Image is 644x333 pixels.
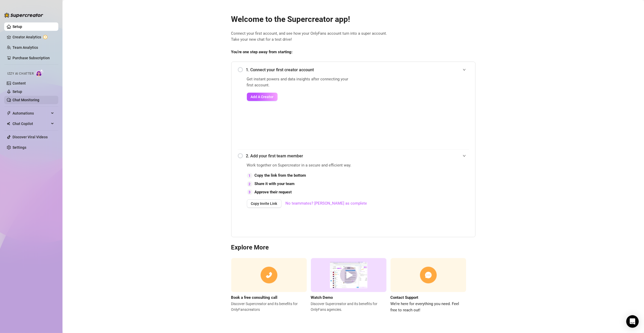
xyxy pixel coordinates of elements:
strong: Copy the link from the bottom [255,173,306,178]
a: Creator Analytics exclamation-circle [12,33,54,41]
button: Copy Invite Link [247,199,282,208]
span: Discover Supercreator and its benefits for OnlyFans agencies. [311,301,386,312]
img: Chat Copilot [7,122,10,126]
strong: You’re one step away from starting: [231,50,293,54]
span: thunderbolt [7,111,11,115]
span: Copy Invite Link [251,201,277,206]
div: 1. Connect your first creator account [238,63,469,76]
strong: Approve their request [255,190,292,194]
a: Chat Monitoring [12,98,39,102]
span: expanded [463,68,466,71]
img: contact support [391,258,466,292]
iframe: Adding Team Members [380,162,484,229]
img: logo-BBDzfeDw.svg [4,13,43,18]
span: Chat Copilot [12,120,49,128]
span: 2. Add your first team member [246,153,469,159]
span: We’re here for everything you need. Feel free to reach out! [391,301,466,313]
a: Setup [12,90,22,94]
span: 1. Connect your first creator account [246,67,469,73]
strong: Watch Demo [311,295,333,300]
a: Book a free consulting callDiscover Supercreator and its benefits for OnlyFanscreators [231,258,307,313]
a: Add A Creator [247,93,352,101]
img: supercreator demo [311,258,386,292]
h3: Explore More [231,243,476,252]
a: Setup [12,25,22,29]
span: Automations [12,109,49,117]
a: Watch DemoDiscover Supercreator and its benefits for OnlyFans agencies. [311,258,386,313]
img: AI Chatter [36,69,44,77]
strong: Book a free consulting call [231,295,278,300]
span: Discover Supercreator and its benefits for OnlyFans creators [231,301,307,312]
a: Team Analytics [12,45,38,50]
a: No teammates? [PERSON_NAME] as complete [286,200,367,207]
div: 3 [247,189,253,195]
h2: Welcome to the Supercreator app! [231,14,476,24]
span: Get instant powers and data insights after connecting your first account. [247,76,352,88]
strong: Share it with your team [255,181,295,186]
a: Settings [12,145,26,150]
strong: Contact Support [391,295,418,300]
a: Content [12,81,26,85]
iframe: Add Creators [365,76,469,143]
span: Work together on Supercreator in a secure and efficient way. [247,162,367,169]
span: Izzy AI Chatter [7,71,34,76]
img: consulting call [231,258,307,292]
span: Add A Creator [251,95,274,99]
span: Connect your first account, and see how your OnlyFans account turn into a super account. Take you... [231,31,476,43]
div: 1 [247,173,253,179]
button: Add A Creator [247,93,278,101]
div: Open Intercom Messenger [626,315,639,328]
div: 2. Add your first team member [238,150,469,162]
a: Purchase Subscription [12,54,54,62]
div: 2 [247,181,253,187]
a: Discover Viral Videos [12,135,48,139]
span: expanded [463,154,466,157]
